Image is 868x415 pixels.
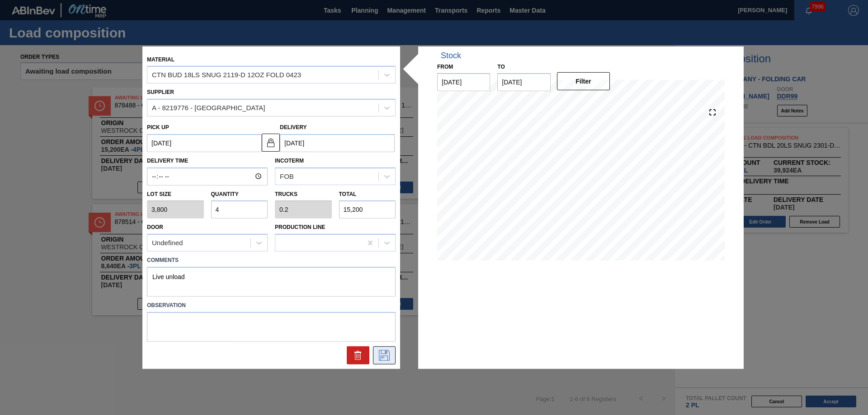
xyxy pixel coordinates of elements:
[147,154,268,168] label: Delivery Time
[437,73,490,91] input: mm/dd/yyyy
[211,191,239,197] label: Quantity
[280,173,294,180] div: FOB
[147,299,396,312] label: Observation
[280,124,307,131] label: Delivery
[373,346,396,364] div: Save Suggestion
[147,254,396,267] label: Comments
[147,134,262,152] input: mm/dd/yyyy
[265,137,276,148] img: locked
[152,71,301,79] div: CTN BUD 18LS SNUG 2119-D 12OZ FOLD 0423
[152,239,183,247] div: Undefined
[497,63,505,70] label: to
[147,56,175,62] label: Material
[497,73,550,91] input: mm/dd/yyyy
[437,63,453,70] label: From
[275,224,325,230] label: Production Line
[147,267,396,297] textarea: Live unload
[339,191,357,197] label: Total
[147,224,163,230] label: Door
[347,346,369,364] div: Delete Suggestion
[147,124,169,131] label: Pick up
[557,72,610,90] button: Filter
[147,89,174,95] label: Supplier
[262,134,280,152] button: locked
[152,104,265,112] div: A - 8219776 - [GEOGRAPHIC_DATA]
[147,188,204,201] label: Lot size
[280,134,395,152] input: mm/dd/yyyy
[275,158,304,164] label: Incoterm
[275,191,297,197] label: Trucks
[441,51,461,60] div: Stock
